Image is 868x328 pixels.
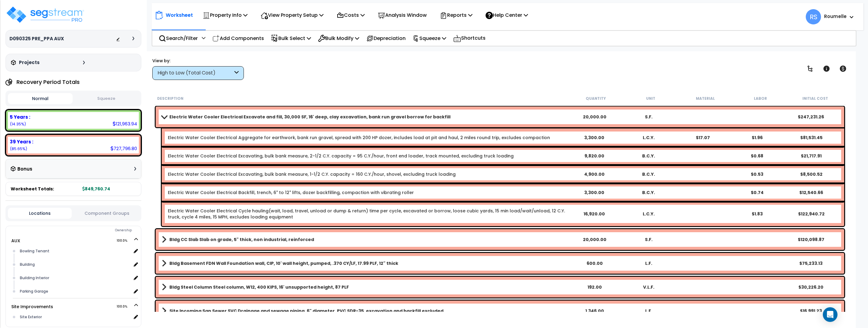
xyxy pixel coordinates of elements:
b: 39 Years : [10,139,33,145]
button: Component Groups [75,210,139,217]
div: L.C.Y. [622,211,675,217]
div: L.C.Y. [622,135,675,141]
div: B.C.Y. [622,171,675,177]
div: Depreciation [363,31,409,45]
div: $21,717.91 [784,153,838,159]
p: Depreciation [366,34,406,42]
b: 5 Years : [10,114,30,120]
div: 4,900.00 [567,171,621,177]
b: Electric Water Cooler Electrical Excavate and fill, 30,000 SF, 16' deep, clay excavation, bank ru... [169,114,450,120]
div: $17.07 [676,135,730,141]
div: S.F. [622,236,676,243]
h3: Bonus [17,167,32,172]
p: Reports [440,11,472,19]
div: 121,963.94 [113,121,137,127]
div: Parking Garage [18,288,131,295]
div: $122,940.72 [784,211,838,217]
b: Bldg Steel Column Steel column, W12, 400 KIPS, 16' unsupported height, 87 PLF [169,284,349,290]
p: Bulk Select [271,34,311,42]
div: $81,531.45 [784,135,838,141]
a: Assembly Item [168,208,567,220]
small: Unit [646,96,655,101]
div: L.F. [622,308,676,314]
span: 100.0% [117,303,133,310]
button: Squeeze [74,93,139,104]
div: $16,991.23 [784,308,838,314]
p: Add Components [212,34,264,42]
b: Bldg Basement FDN Wall Foundation wall, CIP, 10' wall height, pumped, .370 CY/LF, 17.99 PLF, 12" ... [169,260,398,266]
a: Assembly Title [162,307,568,315]
div: Building Interior [18,274,131,282]
div: $120,098.87 [784,236,838,243]
div: 192.00 [567,284,621,290]
p: Help Center [486,11,528,19]
div: Site Exterior [18,313,131,321]
div: $1.83 [730,211,784,217]
small: 85.64726113376337% [10,146,27,151]
div: 1,346.00 [567,308,621,314]
div: V.L.F. [622,284,676,290]
small: 14.35273886623663% [10,121,26,127]
p: Shortcuts [453,34,486,43]
small: Quantity [586,96,606,101]
div: L.F. [622,260,676,266]
div: 20,000.00 [567,236,621,243]
p: Bulk Modify [318,34,359,42]
div: 727,796.80 [110,145,137,152]
h4: Recovery Period Totals [16,79,80,85]
p: Costs [337,11,365,19]
div: 3,300.00 [567,189,621,196]
a: Assembly Title [162,283,568,291]
div: 3,300.00 [567,135,621,141]
h3: Projects [19,59,40,66]
div: $12,540.66 [784,189,838,196]
small: Initial Cost [802,96,828,101]
h3: D090325 PRE_PPA AUX [9,36,64,42]
p: View Property Setup [261,11,324,19]
span: Worksheet Totals: [11,186,54,192]
div: 9,820.00 [567,153,621,159]
div: B.C.Y. [622,153,675,159]
span: 849,760.74 [82,186,110,192]
a: Assembly Item [168,153,514,159]
div: Bowling Tenant [18,247,131,255]
b: Site Incoming San Sewer SVC Drainage and sewage piping, 6" diameter, PVC SDR-35, excavation and b... [169,308,443,314]
div: $0.53 [730,171,784,177]
a: Assembly Item [168,171,456,177]
p: Worksheet [166,11,193,19]
div: 20,000.00 [567,114,621,120]
p: Analysis Window [378,11,427,19]
div: Building [18,261,131,268]
div: Ownership [18,227,141,234]
p: Search/Filter [159,34,198,42]
p: Squeeze [413,34,446,42]
a: AUX 100.0% [11,238,20,244]
div: $75,233.13 [784,260,838,266]
div: 16,920.00 [567,211,621,217]
button: Normal [8,93,73,104]
p: Property Info [203,11,248,19]
div: $247,231.26 [784,114,838,120]
span: 100.0% [117,237,133,244]
div: $0.68 [730,153,784,159]
a: Site Improvements 100.0% [11,304,53,310]
img: logo_pro_r.png [5,5,85,24]
b: Bldg CC Slab Slab on grade, 5" thick, non industrial, reinforced [169,236,314,243]
div: $8,500.52 [784,171,838,177]
div: 600.00 [567,260,621,266]
button: Locations [8,208,72,219]
div: S.F. [622,114,676,120]
div: B.C.Y. [622,189,675,196]
b: Roumelle [824,13,847,20]
div: Open Intercom Messenger [823,307,837,322]
small: Description [157,96,183,101]
a: Assembly Item [168,135,550,141]
a: Assembly Item [168,189,414,196]
span: RS [806,9,821,24]
div: $1.96 [730,135,784,141]
a: Assembly Title [162,113,568,121]
small: Material [696,96,715,101]
div: $30,226.20 [784,284,838,290]
small: Labor [754,96,767,101]
a: Assembly Title [162,259,568,268]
